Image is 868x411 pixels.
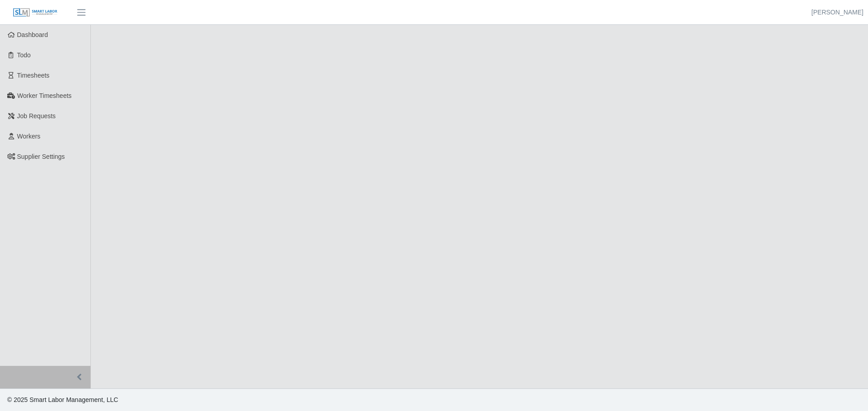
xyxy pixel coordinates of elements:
[17,51,31,59] span: Todo
[17,133,41,140] span: Workers
[17,92,71,99] span: Worker Timesheets
[13,8,58,18] img: SLM Logo
[17,153,65,160] span: Supplier Settings
[17,112,56,120] span: Job Requests
[811,8,863,17] a: [PERSON_NAME]
[17,72,50,79] span: Timesheets
[7,396,118,403] span: © 2025 Smart Labor Management, LLC
[17,31,48,38] span: Dashboard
